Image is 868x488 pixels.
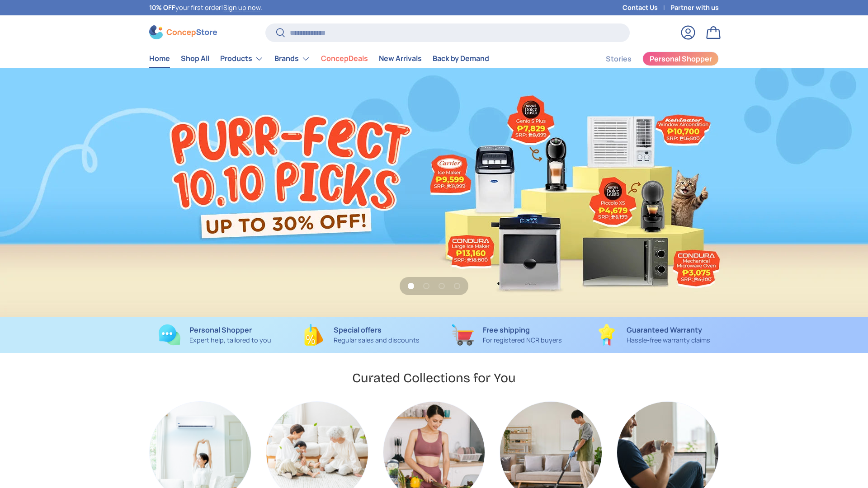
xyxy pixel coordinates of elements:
[627,335,710,345] p: Hassle-free warranty claims
[149,3,262,13] p: your first order! .
[587,324,719,346] a: Guaranteed Warranty Hassle-free warranty claims
[627,325,702,335] strong: Guaranteed Warranty
[215,50,269,68] summary: Products
[650,55,712,62] span: Personal Shopper
[352,370,516,386] h2: Curated Collections for You
[670,3,719,13] a: Partner with us
[220,50,264,68] a: Products
[223,3,260,12] a: Sign up now
[149,324,281,346] a: Personal Shopper Expert help, tailored to you
[483,335,562,345] p: For registered NCR buyers
[181,50,209,67] a: Shop All
[379,50,422,67] a: New Arrivals
[274,50,310,68] a: Brands
[433,50,489,67] a: Back by Demand
[623,3,670,13] a: Contact Us
[321,50,368,67] a: ConcepDeals
[149,50,170,67] a: Home
[334,335,420,345] p: Regular sales and discounts
[189,335,271,345] p: Expert help, tailored to you
[189,325,252,335] strong: Personal Shopper
[149,3,175,12] strong: 10% OFF
[606,50,632,68] a: Stories
[149,50,489,68] nav: Primary
[269,50,316,68] summary: Brands
[334,325,382,335] strong: Special offers
[441,324,573,346] a: Free shipping For registered NCR buyers
[295,324,427,346] a: Special offers Regular sales and discounts
[483,325,530,335] strong: Free shipping
[149,25,217,39] img: ConcepStore
[584,50,719,68] nav: Secondary
[642,52,719,66] a: Personal Shopper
